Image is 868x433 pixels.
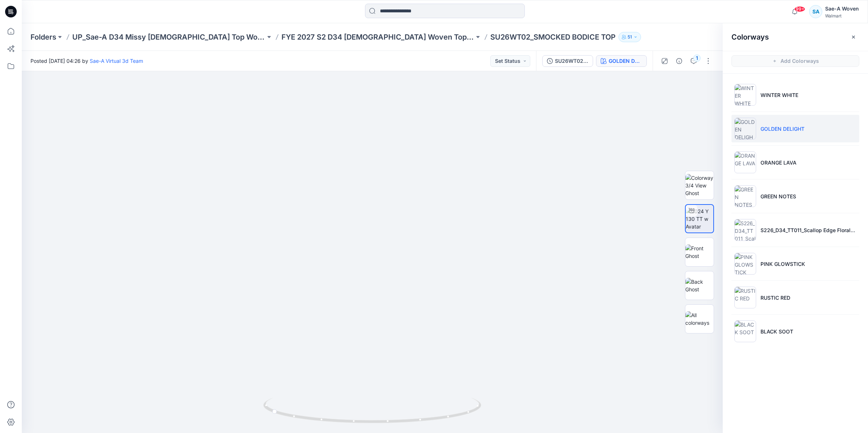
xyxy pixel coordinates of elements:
img: Front Ghost [685,244,714,260]
a: Folders [31,32,56,42]
p: SU26WT02_SMOCKED BODICE TOP [490,32,616,42]
span: Posted [DATE] 04:26 by [31,57,143,65]
img: BLACK SOOT [734,320,756,342]
img: All colorways [685,311,714,327]
p: RUSTIC RED [760,294,790,302]
span: 99+ [794,6,805,12]
p: WINTER WHITE [760,91,798,99]
img: S226_D34_TT011_Scallop Edge Floral_Winter White_Blue Glory_21.33cm [734,219,756,241]
img: WINTER WHITE [734,84,756,106]
img: RUSTIC RED [734,287,756,308]
div: 1 [693,54,701,62]
img: PINK GLOWSTICK [734,253,756,275]
div: SU26WT02_REV1_FULL COLORWAY [555,57,588,65]
button: SU26WT02_REV1_FULL COLORWAY [542,55,593,67]
button: Details [673,55,685,67]
button: 1 [688,55,699,67]
div: SA [809,5,822,18]
div: Walmart [825,13,859,19]
a: Sae-A Virtual 3d Team [90,58,143,64]
p: GREEN NOTES [760,193,796,200]
a: UP_Sae-A D34 Missy [DEMOGRAPHIC_DATA] Top Woven [72,32,265,42]
img: Colorway 3/4 View Ghost [685,174,714,197]
a: FYE 2027 S2 D34 [DEMOGRAPHIC_DATA] Woven Tops - Sae-A [281,32,475,42]
p: S226_D34_TT011_Scallop Edge Floral_Winter White_Blue Glory_21.33cm [760,226,856,234]
p: GOLDEN DELIGHT [760,125,804,133]
div: GOLDEN DELIGHT [609,57,642,65]
img: Back Ghost [685,278,714,293]
p: ORANGE LAVA [760,159,796,166]
h2: Colorways [731,33,769,41]
img: GOLDEN DELIGHT [734,118,756,139]
img: 2024 Y 130 TT w Avatar [686,207,713,230]
button: 51 [618,32,641,42]
img: ORANGE LAVA [734,151,756,173]
p: BLACK SOOT [760,328,793,335]
p: 51 [628,33,632,41]
div: Sae-A Woven [825,4,859,13]
img: GREEN NOTES [734,185,756,207]
button: GOLDEN DELIGHT [596,55,647,67]
p: PINK GLOWSTICK [760,260,805,268]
